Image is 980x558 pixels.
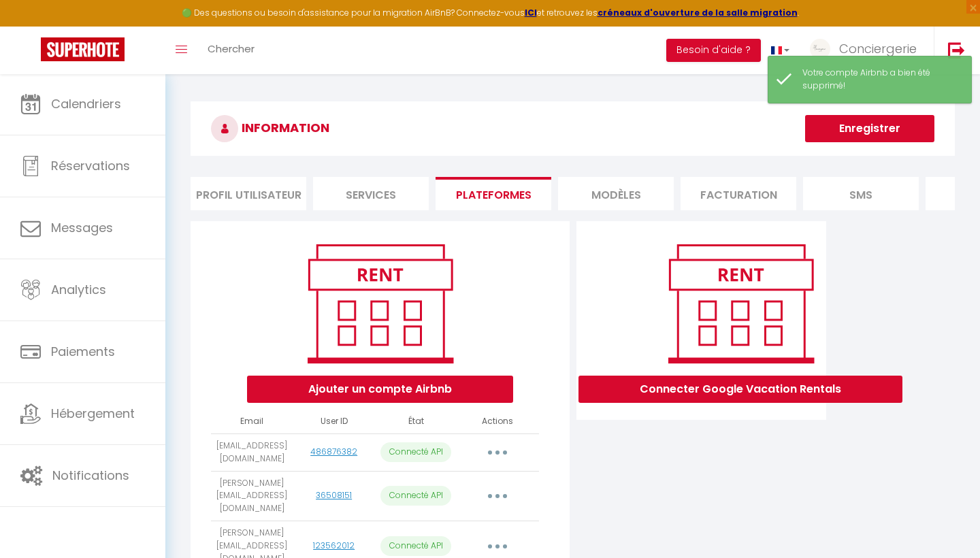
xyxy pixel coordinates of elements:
[52,467,129,484] span: Notifications
[654,238,828,369] img: rent.png
[51,95,121,112] span: Calendriers
[211,471,293,521] td: [PERSON_NAME][EMAIL_ADDRESS][DOMAIN_NAME]
[810,39,830,59] img: ...
[191,101,955,156] h3: INFORMATION
[805,115,934,142] button: Enregistrer
[41,37,125,61] img: Super Booking
[839,40,917,57] span: Conciergerie
[11,5,52,46] button: Ouvrir le widget de chat LiveChat
[457,410,538,433] th: Actions
[293,410,374,433] th: User ID
[558,177,674,210] li: MODÈLES
[211,410,293,433] th: Email
[51,281,106,298] span: Analytics
[525,7,537,18] a: ICI
[51,343,115,360] span: Paiements
[313,540,355,551] a: 123562012
[208,42,255,56] span: Chercher
[51,405,135,422] span: Hébergement
[375,410,457,433] th: État
[598,7,798,18] a: créneaux d'ouverture de la salle migration
[800,27,934,74] a: ... Conciergerie
[51,157,130,174] span: Réservations
[436,177,551,210] li: Plateformes
[578,376,902,403] button: Connecter Google Vacation Rentals
[191,177,306,210] li: Profil Utilisateur
[51,219,113,236] span: Messages
[197,27,265,74] a: Chercher
[293,238,467,369] img: rent.png
[316,489,352,501] a: 36508151
[803,177,919,210] li: SMS
[681,177,796,210] li: Facturation
[211,433,293,471] td: [EMAIL_ADDRESS][DOMAIN_NAME]
[247,376,513,403] button: Ajouter un compte Airbnb
[948,42,965,59] img: logout
[380,486,451,506] p: Connecté API
[380,536,451,556] p: Connecté API
[802,67,958,93] div: Votre compte Airbnb a bien été supprimé!
[313,177,429,210] li: Services
[666,39,761,62] button: Besoin d'aide ?
[310,446,357,457] a: 486876382
[380,442,451,462] p: Connecté API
